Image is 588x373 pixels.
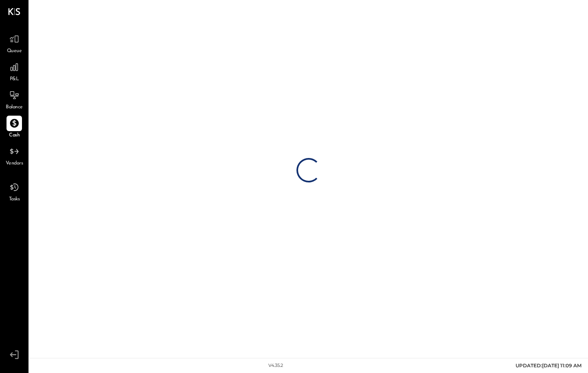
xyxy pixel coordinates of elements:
[9,196,20,203] span: Tasks
[9,132,20,139] span: Cash
[0,116,28,139] a: Cash
[516,362,581,369] span: UPDATED: [DATE] 11:09 AM
[0,88,28,111] a: Balance
[6,104,23,111] span: Balance
[6,160,23,167] span: Vendors
[0,144,28,167] a: Vendors
[0,180,28,203] a: Tasks
[10,76,19,83] span: P&L
[0,31,28,55] a: Queue
[7,48,22,55] span: Queue
[268,362,283,369] div: v 4.35.2
[0,59,28,83] a: P&L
